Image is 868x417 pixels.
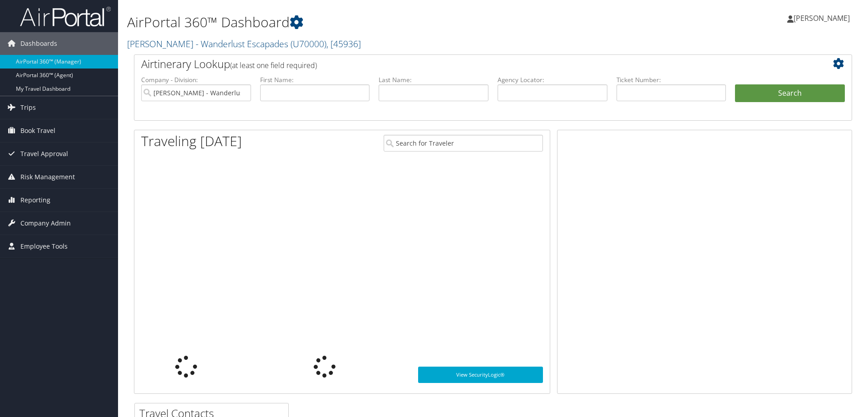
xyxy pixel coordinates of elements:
[326,38,361,50] span: , [ 45936 ]
[291,38,326,50] span: ( U70000 )
[20,96,36,119] span: Trips
[20,212,71,235] span: Company Admin
[498,75,607,84] label: Agency Locator:
[141,75,251,84] label: Company - Division:
[20,142,68,165] span: Travel Approval
[418,367,543,383] a: View SecurityLogic®
[20,32,57,55] span: Dashboards
[141,132,242,151] h1: Traveling [DATE]
[616,75,726,84] label: Ticket Number:
[20,6,111,27] img: airportal-logo.png
[384,135,543,152] input: Search for Traveler
[787,5,859,32] a: [PERSON_NAME]
[20,166,75,188] span: Risk Management
[260,75,370,84] label: First Name:
[735,84,845,103] button: Search
[141,56,785,72] h2: Airtinerary Lookup
[230,60,317,70] span: (at least one field required)
[127,38,361,50] a: [PERSON_NAME] - Wanderlust Escapades
[20,189,50,211] span: Reporting
[20,119,55,142] span: Book Travel
[794,13,850,23] span: [PERSON_NAME]
[127,13,615,32] h1: AirPortal 360™ Dashboard
[379,75,488,84] label: Last Name:
[20,235,68,258] span: Employee Tools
